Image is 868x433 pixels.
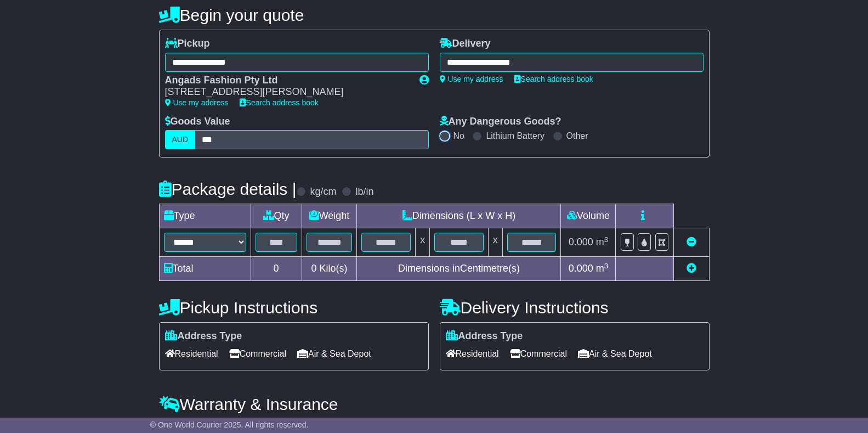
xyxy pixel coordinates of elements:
a: Search address book [514,75,593,83]
span: Air & Sea Depot [578,345,652,362]
span: Commercial [510,345,567,362]
span: Air & Sea Depot [297,345,371,362]
label: Any Dangerous Goods? [440,116,561,128]
td: Qty [251,204,302,228]
a: Use my address [165,98,229,107]
span: © One World Courier 2025. All rights reserved. [150,420,309,429]
span: Commercial [229,345,286,362]
td: 0 [251,257,302,281]
span: 0.000 [569,237,593,248]
h4: Package details | [159,180,297,198]
td: x [488,228,502,257]
label: No [453,131,464,141]
td: Volume [561,204,616,228]
td: Type [159,204,251,228]
label: Delivery [440,38,491,50]
label: Other [566,131,588,141]
a: Remove this item [687,237,696,248]
label: kg/cm [310,186,336,198]
span: Residential [165,345,218,362]
td: Dimensions (L x W x H) [357,204,561,228]
td: Weight [302,204,357,228]
h4: Pickup Instructions [159,299,429,317]
span: Residential [446,345,499,362]
h4: Warranty & Insurance [159,395,710,413]
a: Search address book [240,98,319,107]
a: Use my address [440,75,503,83]
span: 0 [311,263,316,274]
label: Pickup [165,38,210,50]
label: AUD [165,130,196,149]
td: Total [159,257,251,281]
a: Add new item [687,263,696,274]
div: [STREET_ADDRESS][PERSON_NAME] [165,86,409,98]
label: Goods Value [165,116,230,128]
span: m [596,237,609,248]
label: Address Type [446,330,523,342]
span: 0.000 [569,263,593,274]
sup: 3 [604,235,609,244]
span: m [596,263,609,274]
h4: Begin your quote [159,6,710,24]
td: Dimensions in Centimetre(s) [357,257,561,281]
label: Lithium Battery [486,131,544,141]
label: Address Type [165,330,242,342]
td: x [416,228,430,257]
label: lb/in [355,186,373,198]
sup: 3 [604,262,609,270]
div: Angads Fashion Pty Ltd [165,75,409,87]
td: Kilo(s) [302,257,357,281]
h4: Delivery Instructions [440,299,710,317]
